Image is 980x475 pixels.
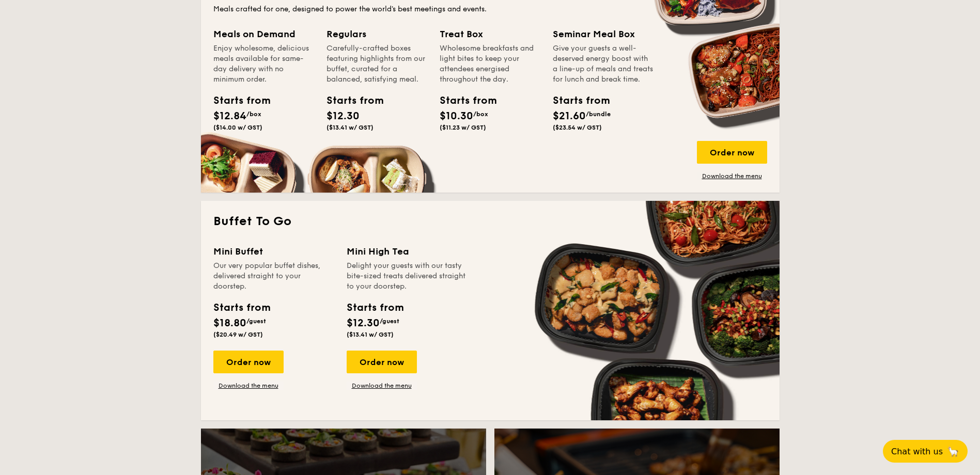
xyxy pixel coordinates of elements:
[213,261,334,292] div: Our very popular buffet dishes, delivered straight to your doorstep.
[347,331,394,338] span: ($13.41 w/ GST)
[326,27,427,41] div: Regulars
[440,124,486,131] span: ($11.23 w/ GST)
[213,317,246,329] span: $18.80
[213,43,314,85] div: Enjoy wholesome, delicious meals available for same-day delivery with no minimum order.
[246,318,266,325] span: /guest
[891,447,943,456] span: Chat with us
[213,351,284,373] div: Order now
[697,141,767,164] div: Order now
[213,27,314,41] div: Meals on Demand
[326,110,360,122] span: $12.30
[553,93,599,108] div: Starts from
[347,261,468,292] div: Delight your guests with our tasty bite-sized treats delivered straight to your doorstep.
[440,110,473,122] span: $10.30
[326,93,373,108] div: Starts from
[380,318,399,325] span: /guest
[213,213,767,230] h2: Buffet To Go
[586,110,611,118] span: /bundle
[326,43,427,85] div: Carefully-crafted boxes featuring highlights from our buffet, curated for a balanced, satisfying ...
[347,244,468,259] div: Mini High Tea
[440,43,540,85] div: Wholesome breakfasts and light bites to keep your attendees energised throughout the day.
[347,351,417,373] div: Order now
[326,124,374,131] span: ($13.41 w/ GST)
[553,43,654,85] div: Give your guests a well-deserved energy boost with a line-up of meals and treats for lunch and br...
[347,382,417,390] a: Download the menu
[213,382,284,390] a: Download the menu
[947,446,959,457] span: 🦙
[213,300,270,315] div: Starts from
[213,244,334,259] div: Mini Buffet
[473,110,488,118] span: /box
[213,4,767,14] div: Meals crafted for one, designed to power the world's best meetings and events.
[440,27,540,41] div: Treat Box
[246,110,261,118] span: /box
[553,110,586,122] span: $21.60
[553,27,654,41] div: Seminar Meal Box
[213,93,260,108] div: Starts from
[213,124,262,131] span: ($14.00 w/ GST)
[213,110,246,122] span: $12.84
[347,317,380,329] span: $12.30
[697,172,767,180] a: Download the menu
[553,124,602,131] span: ($23.54 w/ GST)
[347,300,403,315] div: Starts from
[883,440,968,463] button: Chat with us🦙
[213,331,263,338] span: ($20.49 w/ GST)
[440,93,486,108] div: Starts from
